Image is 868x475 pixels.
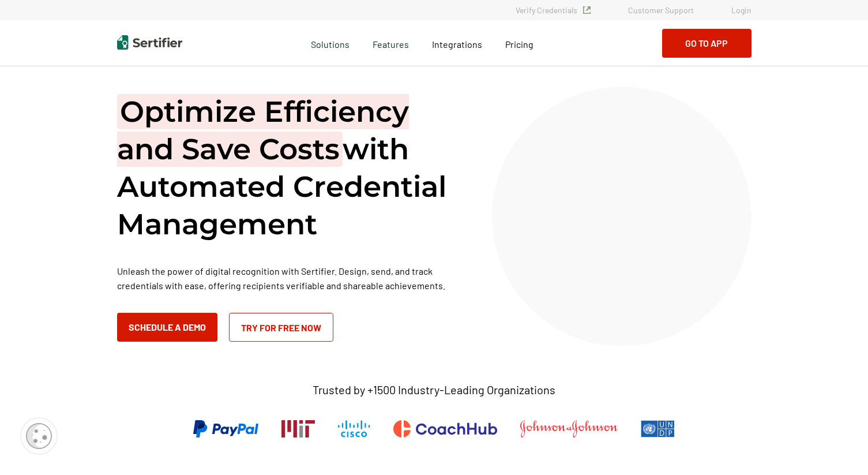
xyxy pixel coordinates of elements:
[117,313,217,342] button: Schedule a Demo
[311,36,350,50] span: Solutions
[117,93,463,243] h1: with Automated Credential Management
[313,383,555,397] p: Trusted by +1500 Industry-Leading Organizations
[583,6,591,14] img: Verified
[229,313,333,342] a: Try for Free Now
[432,36,482,50] a: Integrations
[662,29,751,58] button: Go to App
[117,35,182,50] img: Sertifier | Digital Credentialing Platform
[373,36,409,50] span: Features
[117,264,463,293] p: Unleash the power of digital recognition with Sertifier. Design, send, and track credentials with...
[516,5,591,15] a: Verify Credentials
[393,420,497,437] img: CoachHub
[281,420,315,437] img: Massachusetts Institute of Technology
[26,423,52,449] img: Cookie Popup Icon
[628,5,694,15] a: Customer Support
[505,36,533,50] a: Pricing
[117,94,409,167] span: Optimize Efficiency and Save Costs
[520,420,617,437] img: Johnson & Johnson
[432,39,482,50] span: Integrations
[338,420,370,437] img: Cisco
[505,39,533,50] span: Pricing
[731,5,751,15] a: Login
[193,420,258,437] img: PayPal
[641,420,675,437] img: UNDP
